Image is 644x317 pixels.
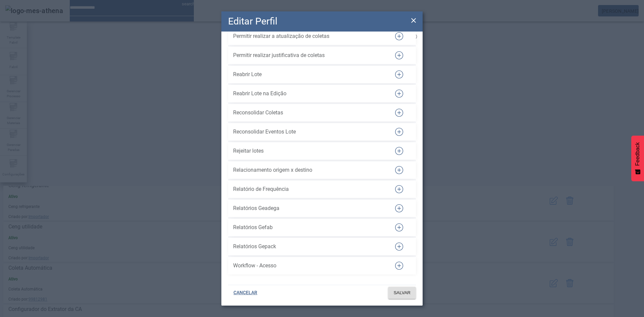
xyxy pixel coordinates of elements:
span: Reconsolidar Coletas [233,109,384,117]
span: Workflow - Acesso [233,262,384,270]
span: Relatório de Frequência [233,185,384,193]
h2: Editar Perfil [228,14,277,29]
span: CANCELAR [233,289,257,296]
span: Rejeitar lotes [233,147,384,155]
span: Relatórios Gepack [233,243,384,251]
span: Relatórios Geadega [233,204,384,212]
button: Feedback - Mostrar pesquisa [631,136,644,181]
span: Reabrir Lote na Edição [233,90,384,98]
span: Permitir realizar a atualização de coletas [233,32,384,40]
span: Reconsolidar Eventos Lote [233,128,384,136]
span: Relatórios Gefab [233,223,384,231]
span: Reabrir Lote [233,70,384,78]
span: Relacionamento origem x destino [233,166,384,174]
button: CANCELAR [228,287,263,299]
span: Permitir realizar justificativa de coletas [233,51,384,59]
button: SALVAR [388,287,416,299]
span: Feedback [635,142,641,166]
span: SALVAR [393,289,411,296]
